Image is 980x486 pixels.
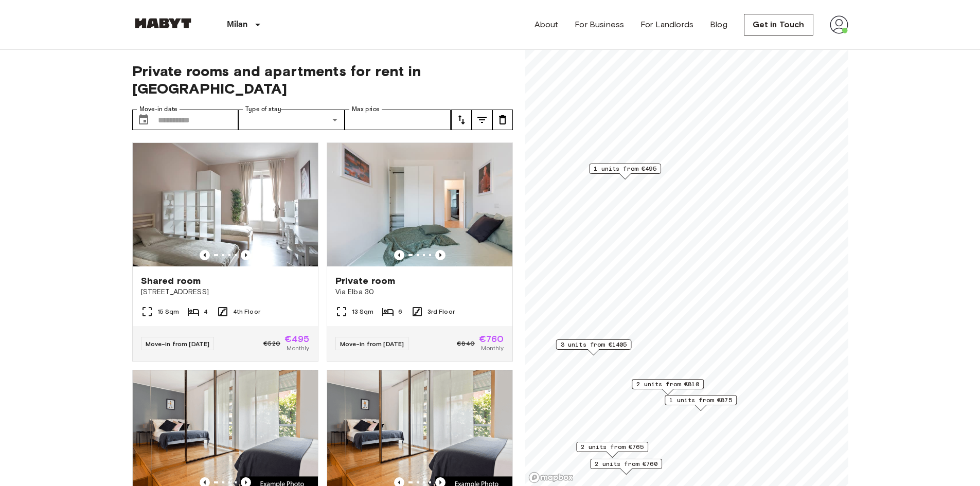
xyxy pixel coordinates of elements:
[481,344,504,353] span: Monthly
[352,105,380,114] label: Max price
[636,380,699,389] span: 2 units from €810
[227,19,248,31] p: Milan
[132,142,318,362] a: Marketing picture of unit IT-14-025-001-03HPrevious imagePrevious imageShared room[STREET_ADDRESS...
[327,142,513,362] a: Marketing picture of unit IT-14-085-001-01HPrevious imagePrevious imagePrivate roomVia Elba 3013 ...
[556,339,631,355] div: Map marker
[575,19,624,31] a: For Business
[560,340,627,349] span: 3 units from €1405
[132,18,194,28] img: Habyt
[141,275,201,287] span: Shared room
[394,250,404,260] button: Previous image
[710,19,727,31] a: Blog
[590,459,662,475] div: Map marker
[245,105,281,114] label: Type of stay
[640,19,693,31] a: For Landlords
[284,334,310,344] span: €495
[204,307,208,316] span: 4
[669,395,732,405] span: 1 units from €875
[528,472,574,483] a: Mapbox logo
[594,164,656,173] span: 1 units from €495
[534,19,559,31] a: About
[427,307,455,316] span: 3rd Floor
[133,110,154,130] button: Choose date
[492,110,513,130] button: tune
[132,62,513,97] span: Private rooms and apartments for rent in [GEOGRAPHIC_DATA]
[133,143,318,266] img: Marketing picture of unit IT-14-025-001-03H
[327,143,512,266] img: Marketing picture of unit IT-14-085-001-01H
[435,250,446,260] button: Previous image
[157,307,180,316] span: 15 Sqm
[451,110,472,130] button: tune
[352,307,374,316] span: 13 Sqm
[665,395,737,411] div: Map marker
[139,105,177,114] label: Move-in date
[472,110,492,130] button: tune
[595,459,657,469] span: 2 units from €760
[233,307,260,316] span: 4th Floor
[287,344,309,353] span: Monthly
[335,275,396,287] span: Private room
[576,442,648,458] div: Map marker
[457,339,475,348] span: €840
[398,307,402,316] span: 6
[632,379,704,395] div: Map marker
[200,250,210,260] button: Previous image
[146,340,210,348] span: Move-in from [DATE]
[340,340,404,348] span: Move-in from [DATE]
[141,287,310,297] span: [STREET_ADDRESS]
[744,14,813,35] a: Get in Touch
[589,164,661,179] div: Map marker
[263,339,280,348] span: €520
[479,334,504,344] span: €760
[335,287,504,297] span: Via Elba 30
[830,15,848,34] img: avatar
[241,250,251,260] button: Previous image
[581,442,644,452] span: 2 units from €765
